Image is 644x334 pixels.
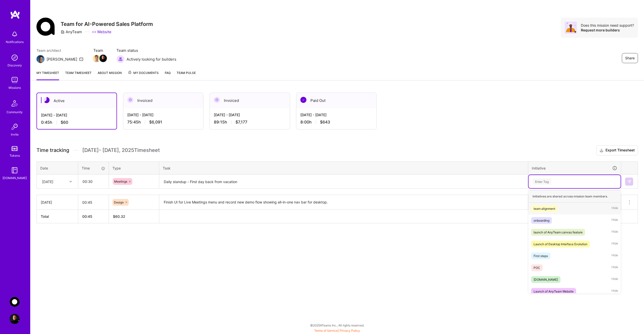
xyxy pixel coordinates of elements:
div: [DATE] [41,200,74,205]
div: © 2025 ATeams Inc., All rights reserved. [30,319,644,331]
div: 8:00 h [300,119,372,125]
img: AnyTeam: Team for AI-Powered Sales Platform [10,297,20,307]
a: Terms of Service [314,329,338,332]
img: Company Logo [36,18,55,36]
span: $60 [61,120,68,125]
h3: Team for AI-Powered Sales Platform [61,21,153,27]
img: Active [44,97,50,103]
div: [DOMAIN_NAME] [3,175,27,181]
span: $6,091 [149,119,162,125]
div: Request more builders [581,28,634,32]
div: Paid Out [296,93,376,108]
img: teamwork [10,75,20,85]
a: My timesheet [36,70,59,80]
a: Team Member Avatar [93,54,100,63]
span: $7,177 [235,119,247,125]
span: My Documents [128,70,159,76]
img: guide book [10,165,20,175]
div: Community [7,109,23,115]
span: Hide [612,264,618,271]
input: HH:MM [78,196,109,209]
a: Website [92,29,111,34]
th: Date [37,161,78,175]
div: Invoiced [123,93,203,108]
div: Discovery [8,63,22,68]
img: Invoiced [127,97,133,103]
div: Initiative [532,165,617,171]
div: [DATE] [42,179,53,184]
span: $ 60.32 [113,214,125,219]
div: 89:15 h [214,119,286,125]
img: Invite [10,122,20,132]
div: [DATE] - [DATE] [214,112,286,117]
span: Actively looking for builders [127,57,176,62]
div: 0:45 h [41,120,112,125]
th: Type [109,161,159,175]
span: Team Pulse [177,71,196,75]
div: First steps [534,253,548,259]
div: Notifications [6,39,24,45]
span: [DATE] - [DATE] , 2025 Timesheet [82,147,160,153]
div: Invoiced [210,93,290,108]
span: Hide [612,229,618,236]
a: FAQ [165,70,171,80]
th: Total [37,210,78,223]
span: Team architect [36,48,83,53]
img: Avatar [565,22,577,34]
div: [DATE] - [DATE] [127,112,199,117]
span: Hide [612,253,618,259]
span: Time tracking [36,147,69,153]
div: [DATE] - [DATE] [300,112,372,117]
div: Enter Tag [533,178,551,185]
span: $643 [320,119,330,125]
div: onboarding [534,218,549,223]
button: Export Timesheet [596,145,638,155]
div: Launch of Desktop Interface Evolution [534,241,587,247]
a: Privacy Policy [340,329,360,332]
div: Does this mission need support? [581,23,634,28]
a: AnyTeam: Team for AI-Powered Sales Platform [8,297,21,307]
div: AnyTeam [61,29,82,34]
th: Task [159,161,528,175]
span: Hide [612,288,618,295]
img: Paid Out [300,97,306,103]
textarea: Daily standup - First day back from vacation [160,175,528,188]
div: 75:45 h [127,119,199,125]
a: About Mission [98,70,122,80]
th: 00:45 [78,210,109,223]
div: Launch of AnyTeam Website [534,289,574,294]
span: Hide [612,241,618,247]
img: discovery [10,53,20,63]
a: User Avatar [8,314,21,324]
a: Team timesheet [65,70,92,80]
img: Team Member Avatar [93,55,100,62]
div: Tokens [10,153,20,158]
a: My Documents [128,70,159,80]
div: [DATE] - [DATE] [41,112,112,118]
i: icon CompanyGray [61,30,65,34]
span: Team [93,48,106,53]
span: Meetings [114,180,127,183]
input: HH:MM [78,175,108,188]
div: Missions [9,85,21,90]
img: logo [10,10,20,19]
div: [DOMAIN_NAME] [534,277,558,282]
a: Team Pulse [177,70,196,80]
img: Community [9,97,21,109]
span: Design [114,200,124,204]
button: Share [622,53,638,63]
i: icon Mail [79,57,83,61]
div: team alignment [534,206,555,211]
a: Team Member Avatar [100,54,106,63]
textarea: Finish UI for Live Meetings menu and record new demo flow showing all-in-one nav bar for desktop. [160,195,528,209]
div: Invite [11,132,19,137]
span: Hide [612,276,618,283]
span: Share [625,56,635,61]
span: Team status [116,48,176,53]
img: User Avatar [10,314,20,324]
i: icon Chevron [69,180,72,183]
img: Team Member Avatar [99,55,107,62]
i: icon Download [599,148,603,153]
div: Initiatives are shared across mission team members. [529,190,621,203]
img: Team Architect [36,55,45,63]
